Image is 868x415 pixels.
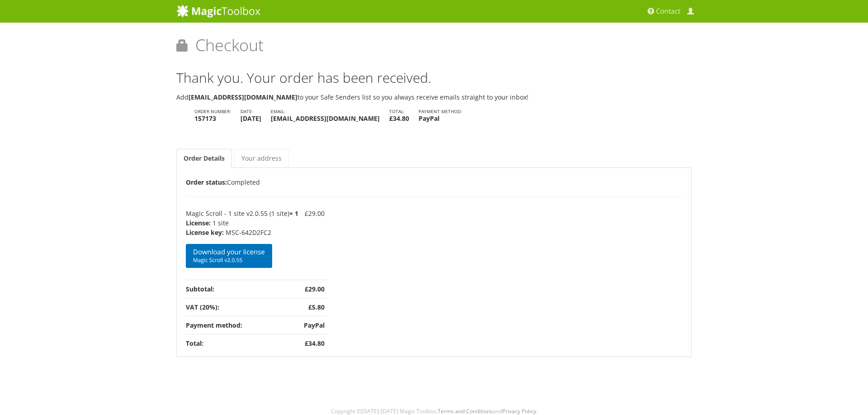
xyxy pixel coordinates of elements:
th: Subtotal: [186,280,301,298]
bdi: 5.80 [308,303,325,311]
p: Thank you. Your order has been received. [176,72,692,83]
bdi: 29.00 [305,285,325,293]
th: Total: [186,334,301,352]
p: 1 site [186,218,298,228]
b: [EMAIL_ADDRESS][DOMAIN_NAME] [189,93,297,101]
strong: × 1 [289,209,298,218]
span: Contact [656,7,680,16]
a: Privacy Policy [502,407,536,415]
a: Your address [234,149,289,168]
bdi: 29.00 [305,209,325,218]
a: Order Details [176,149,232,168]
li: Email: [271,109,389,123]
p: MSC-642D2FC2 [186,228,298,237]
span: £ [305,209,308,218]
bdi: 34.80 [305,339,325,348]
li: Payment method: [419,109,471,123]
b: Order status: [186,178,227,186]
th: VAT (20%): [186,298,301,316]
td: Magic Scroll - 1 site v2.0.55 (1 site) [186,206,301,280]
h1: Checkout [176,36,692,61]
a: Terms and Conditions [438,407,493,415]
strong: License key: [186,228,224,237]
td: PayPal [301,316,327,334]
span: £ [308,303,312,311]
strong: [DATE] [241,114,261,123]
strong: PayPal [419,114,462,123]
img: MagicToolbox.com - Image tools for your website [176,4,260,18]
li: Date: [241,109,271,123]
span: £ [305,285,308,293]
p: Add to your Safe Senders list so you always receive emails straight to your inbox! [176,92,692,102]
p: Completed [186,177,682,187]
strong: [EMAIL_ADDRESS][DOMAIN_NAME] [271,114,380,123]
a: Download your licenseMagic Scroll v2.0.55 [186,244,272,268]
li: Total: [389,109,419,123]
span: Magic Scroll v2.0.55 [193,257,265,264]
span: £ [305,339,308,348]
li: Order number: [194,109,241,123]
strong: License: [186,218,211,228]
th: Payment method: [186,316,301,334]
bdi: 34.80 [389,114,409,123]
strong: 157173 [194,114,231,123]
span: £ [389,114,393,123]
